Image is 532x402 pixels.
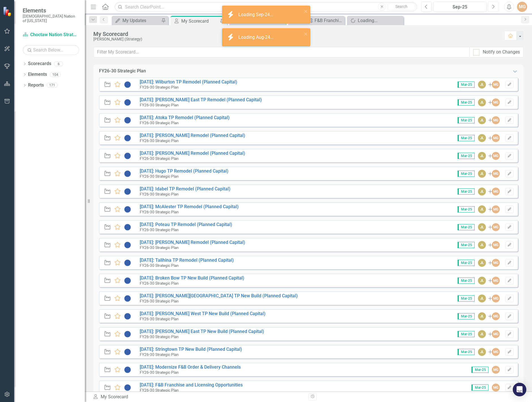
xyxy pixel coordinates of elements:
[492,223,500,231] div: MG
[304,31,308,37] button: close
[492,170,500,178] div: MG
[124,366,131,373] img: Not Started
[140,79,237,85] a: [DATE]: Wilburton TP Remodel (Planned Capital)
[478,134,486,142] div: JL
[124,224,131,231] img: Not Started
[140,334,179,339] small: FY26-30 Strategic Plan
[458,331,475,337] span: Mar-25
[492,81,500,89] div: MG
[124,135,131,141] img: Not Started
[140,317,179,321] small: FY26-30 Strategic Plan
[471,384,488,391] span: Mar-25
[140,311,266,316] a: [DATE]: [PERSON_NAME] West TP New Build (Planned Capital)
[140,121,179,125] small: FY26-30 Strategic Plan
[140,257,234,263] a: [DATE]: Talihina TP Remodel (Planned Capital)
[304,8,308,14] button: close
[124,349,131,355] img: Not Started
[124,206,131,213] img: Not Started
[492,241,500,249] div: MG
[478,188,486,195] div: JL
[492,152,500,160] div: MG
[124,277,131,284] img: Not Started
[483,49,520,55] div: Notify on Changes
[140,186,231,192] a: [DATE]: Idabel TP Remodel (Planned Capital)
[458,313,475,319] span: Mar-25
[124,117,131,124] img: Not Started
[290,17,343,24] a: [DATE]: F&B Franchise and Licensing Opportunities
[28,71,47,78] a: Elements
[433,2,486,12] button: Sep-25
[23,32,79,38] a: Choctaw Nation Strategic Plan
[238,34,275,41] div: Loading Aug-24...
[478,81,486,89] div: JL
[140,151,245,156] a: [DATE]: [PERSON_NAME] Remodel (Planned Capital)
[140,85,179,89] small: FY26-30 Strategic Plan
[124,81,131,88] img: Not Started
[387,3,415,11] button: Search
[23,45,79,55] input: Search Below...
[140,263,179,268] small: FY26-30 Strategic Plan
[28,61,51,67] a: Scorecards
[124,99,131,106] img: Not Started
[47,83,58,88] div: 171
[124,313,131,320] img: Not Started
[478,116,486,124] div: JL
[458,349,475,355] span: Mar-25
[458,171,475,177] span: Mar-25
[458,242,475,248] span: Mar-25
[492,366,500,374] div: MG
[395,4,408,9] span: Search
[478,330,486,338] div: JL
[478,241,486,249] div: JL
[140,293,298,298] a: [DATE]: [PERSON_NAME][GEOGRAPHIC_DATA] TP New Build (Planned Capital)
[478,98,486,106] div: JL
[478,312,486,320] div: JL
[458,206,475,212] span: Mar-25
[478,259,486,267] div: JL
[492,205,500,213] div: MG
[124,152,131,159] img: Not Started
[513,383,526,396] div: Open Intercom Messenger
[435,4,484,10] div: Sep-25
[23,7,79,14] span: Elements
[93,37,499,41] div: [PERSON_NAME] (Strategy)
[478,223,486,231] div: JL
[124,331,131,337] img: Not Started
[140,240,245,245] a: [DATE]: [PERSON_NAME] Remodel (Planned Capital)
[517,2,527,12] button: MG
[492,312,500,320] div: MG
[122,17,160,24] div: My Updates
[478,348,486,356] div: JL
[140,370,179,375] small: FY26-30 Strategic Plan
[140,388,179,392] small: FY26-30 Strategic Plan
[458,278,475,284] span: Mar-25
[113,17,160,24] a: My Updates
[458,260,475,266] span: Mar-25
[492,294,500,302] div: MG
[492,384,500,392] div: MG
[492,98,500,106] div: MG
[140,133,245,138] a: [DATE]: [PERSON_NAME] Remodel (Planned Capital)
[458,135,475,141] span: Mar-25
[140,222,232,227] a: [DATE]: Poteau TP Remodel (Planned Capital)
[478,277,486,285] div: JL
[458,153,475,159] span: Mar-25
[140,364,241,370] a: [DATE]: Modernize F&B Order & Delivery Channels
[458,224,475,230] span: Mar-25
[140,138,179,143] small: FY26-30 Strategic Plan
[99,68,146,74] div: FY26-30 Strategic Plan
[124,188,131,195] img: Not Started
[140,210,179,214] small: FY26-30 Strategic Plan
[140,299,179,303] small: FY26-30 Strategic Plan
[140,382,243,388] a: [DATE]: F&B Franchise and Licensing Opportunities
[140,103,179,107] small: FY26-30 Strategic Plan
[50,72,61,77] div: 104
[478,294,486,302] div: JL
[3,6,13,16] img: ClearPoint Strategy
[140,168,229,174] a: [DATE]: Hugo TP Remodel (Planned Capital)
[458,188,475,195] span: Mar-25
[93,31,499,37] div: My Scorecard
[492,348,500,356] div: MG
[124,295,131,302] img: Not Started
